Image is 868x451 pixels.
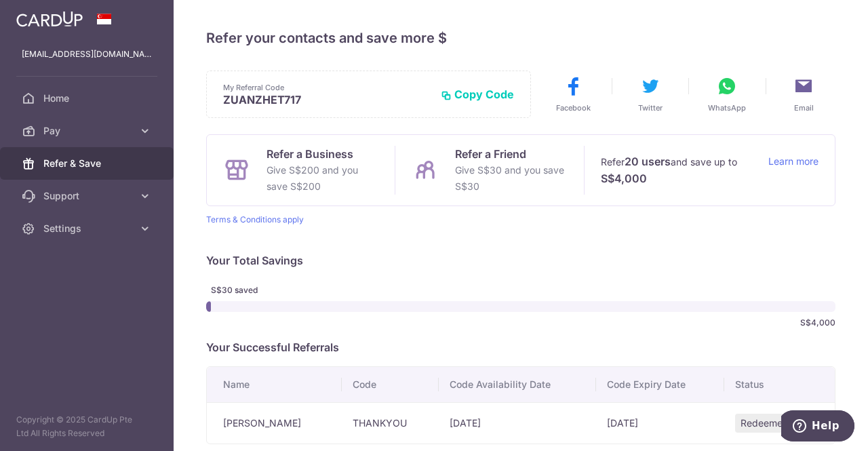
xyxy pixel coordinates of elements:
[455,162,567,195] p: Give S$30 and you save S$30
[625,153,671,170] strong: 20 users
[206,339,835,355] p: Your Successful Referrals
[43,222,133,235] span: Settings
[22,47,152,61] p: [EMAIL_ADDRESS][DOMAIN_NAME]
[223,93,430,106] p: ZUANZHET717
[43,189,133,203] span: Support
[267,162,378,195] p: Give S$200 and you save S$200
[43,92,133,105] span: Home
[439,402,596,444] td: [DATE]
[596,367,725,402] th: Code Expiry Date
[43,157,133,170] span: Refer & Save
[441,87,514,101] button: Copy Code
[207,402,342,444] td: [PERSON_NAME]
[768,153,818,187] a: Learn more
[735,414,794,433] span: Redeemed
[31,9,58,22] span: Help
[794,102,814,113] span: Email
[223,82,430,93] p: My Referral Code
[556,102,591,113] span: Facebook
[764,75,844,113] button: Email
[342,402,439,444] td: THANKYOU
[781,410,854,444] iframe: Opens a widget where you can find more information
[601,153,757,187] p: Refer and save up to
[267,146,378,162] p: Refer a Business
[206,252,835,269] p: Your Total Savings
[601,170,647,187] strong: S$4,000
[687,75,767,113] button: WhatsApp
[533,75,613,113] button: Facebook
[638,102,663,113] span: Twitter
[206,27,835,49] h4: Refer your contacts and save more $
[708,102,746,113] span: WhatsApp
[43,124,133,138] span: Pay
[610,75,690,113] button: Twitter
[211,285,281,296] span: S$30 saved
[342,367,439,402] th: Code
[800,317,835,328] span: S$4,000
[439,367,596,402] th: Code Availability Date
[455,146,567,162] p: Refer a Friend
[206,214,304,224] a: Terms & Conditions apply
[596,402,725,444] td: [DATE]
[16,11,83,27] img: CardUp
[207,367,342,402] th: Name
[724,367,835,402] th: Status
